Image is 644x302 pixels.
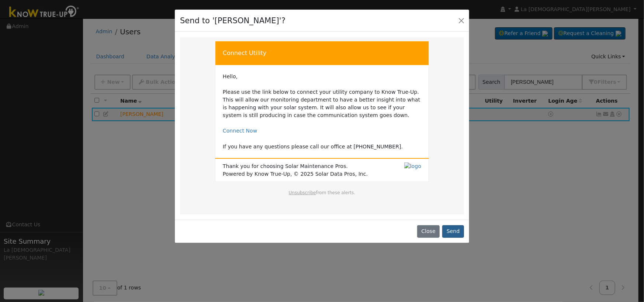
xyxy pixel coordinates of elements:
span: Thank you for choosing Solar Maintenance Pros. Powered by Know True-Up, © 2025 Solar Data Pros, Inc. [223,162,368,178]
button: Close [417,225,440,238]
a: Unsubscribe [289,190,316,195]
td: from these alerts. [222,189,422,203]
a: Connect Now [223,128,257,134]
td: Hello, Please use the link below to connect your utility company to Know True-Up. This will allow... [223,73,421,151]
button: Close [456,15,467,25]
img: logo [404,162,421,170]
button: Send [442,225,464,238]
td: Connect Utility [215,41,429,65]
h4: Send to '[PERSON_NAME]'? [180,15,285,27]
